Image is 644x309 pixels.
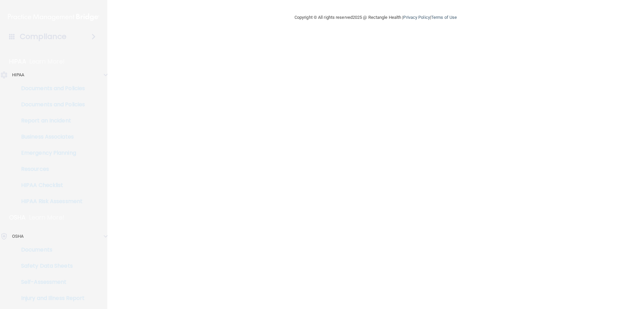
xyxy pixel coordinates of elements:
p: Report an Incident [4,117,96,124]
img: PMB logo [8,10,99,24]
p: Learn More! [30,57,65,66]
p: Documents and Policies [4,101,96,108]
a: Terms of Use [431,15,457,20]
p: Resources [4,166,96,172]
p: HIPAA Checklist [4,182,96,189]
p: HIPAA Risk Assessment [4,198,96,205]
p: Documents [4,246,96,253]
p: Business Associates [4,133,96,140]
p: Learn More! [29,214,65,222]
p: Self-Assessment [4,279,96,285]
p: Documents and Policies [4,85,96,92]
p: Injury and Illness Report [4,295,96,302]
div: Copyright © All rights reserved 2025 @ Rectangle Health | | [253,7,498,28]
p: OSHA [9,214,26,222]
p: Safety Data Sheets [4,263,96,269]
p: HIPAA [9,57,26,66]
h4: Compliance [20,32,66,41]
a: Privacy Policy [403,15,430,20]
p: OSHA [12,232,23,240]
p: Emergency Planning [4,150,96,156]
p: HIPAA [12,71,24,79]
